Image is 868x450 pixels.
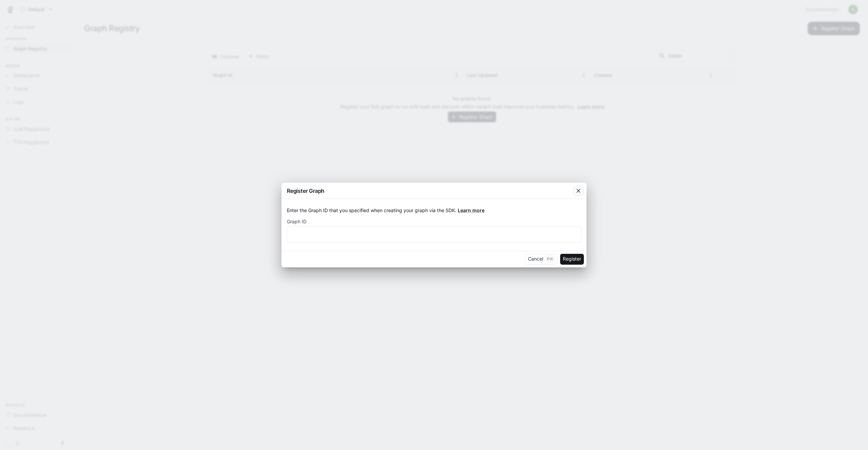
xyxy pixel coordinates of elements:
[458,207,485,213] a: Learn more
[287,187,324,195] p: Register Graph
[560,254,584,265] button: Register
[546,255,554,263] p: Esc
[287,207,581,214] p: Enter the Graph ID that you specified when creating your graph via the SDK.
[525,254,557,265] button: CancelEsc
[287,219,307,224] p: Graph ID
